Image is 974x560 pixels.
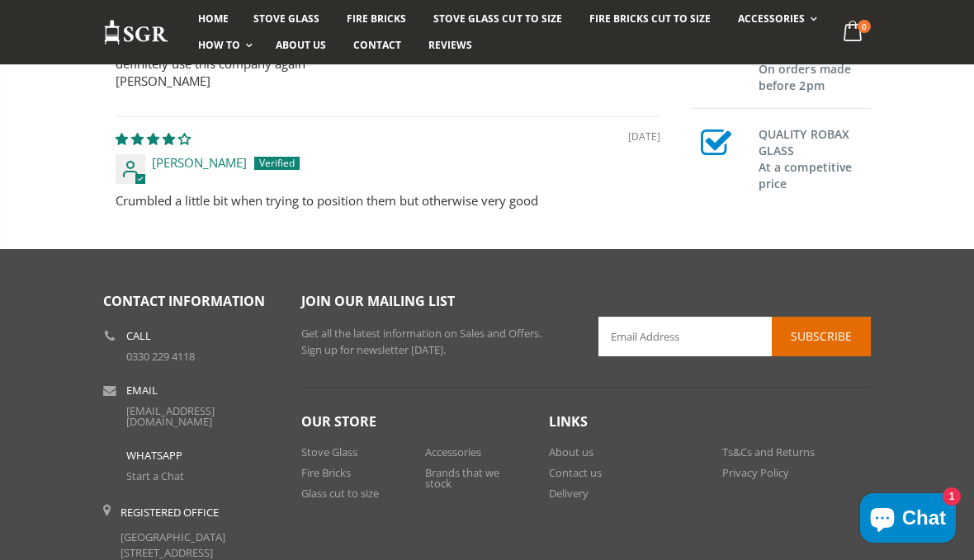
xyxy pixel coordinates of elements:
[628,130,660,144] span: [DATE]
[577,6,723,32] a: Fire Bricks Cut To Size
[116,130,191,147] span: 4 star review
[589,12,711,26] span: Fire Bricks Cut To Size
[738,12,805,26] span: Accessories
[855,493,961,547] inbox-online-store-chat: Shopify online store chat
[549,445,593,459] a: About us
[301,326,574,358] p: Get all the latest information on Sales and Offers. Sign up for newsletter [DATE].
[126,385,158,396] b: Email
[301,465,351,480] a: Fire Bricks
[598,317,871,356] input: Email Address
[301,412,376,431] span: Our Store
[726,6,825,32] a: Accessories
[301,486,379,501] a: Glass cut to size
[425,465,499,491] a: Brands that we stock
[276,38,326,52] span: About us
[421,6,574,32] a: Stove Glass Cut To Size
[263,32,338,59] a: About us
[722,465,789,480] a: Privacy Policy
[334,6,418,32] a: Fire Bricks
[103,19,169,46] img: Stove Glass Replacement
[186,32,261,59] a: How To
[126,450,182,461] b: WhatsApp
[241,6,332,32] a: Stove Glass
[116,192,660,209] p: Crumbled a little bit when trying to position them but otherwise very good
[103,292,265,310] span: Contact Information
[428,38,472,52] span: Reviews
[416,32,485,59] a: Reviews
[198,38,240,52] span: How To
[126,403,215,429] a: [EMAIL_ADDRESS][DOMAIN_NAME]
[858,20,871,33] span: 0
[347,12,406,26] span: Fire Bricks
[301,292,455,310] span: Join our mailing list
[126,349,195,364] a: 0330 229 4118
[301,445,357,459] a: Stove Glass
[186,6,241,32] a: Home
[152,154,247,171] span: [PERSON_NAME]
[759,123,871,192] h3: QUALITY ROBAX GLASS At a competitive price
[126,468,184,483] a: Start a Chat
[549,486,589,501] a: Delivery
[837,16,871,49] a: 0
[198,12,229,26] span: Home
[549,412,588,431] span: Links
[549,465,602,480] a: Contact us
[253,12,319,26] span: Stove Glass
[126,331,151,341] b: Call
[353,38,401,52] span: Contact
[433,12,561,26] span: Stove Glass Cut To Size
[772,317,871,356] button: Subscribe
[121,505,219,520] b: Registered Office
[722,445,815,459] a: Ts&Cs and Returns
[341,32,414,59] a: Contact
[425,445,481,459] a: Accessories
